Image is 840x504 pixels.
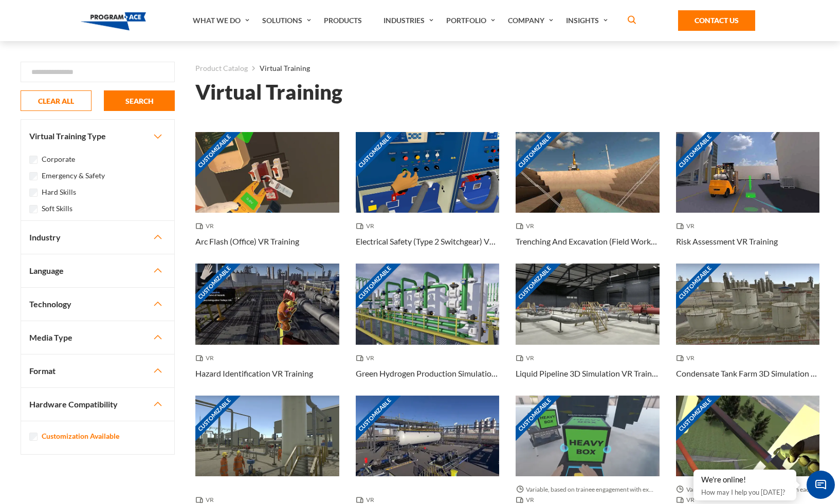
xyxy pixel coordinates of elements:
button: Industry [21,221,174,254]
label: Corporate [42,154,75,165]
span: VR [516,221,538,231]
h3: Arc Flash (Office) VR Training [195,235,299,248]
input: Customization Available [29,433,38,441]
label: Customization Available [42,431,119,442]
div: We're online! [701,475,789,485]
a: Customizable Thumbnail - Liquid Pipeline 3D Simulation VR Training VR Liquid Pipeline 3D Simulati... [516,264,660,395]
h3: Liquid Pipeline 3D Simulation VR Training [516,367,660,380]
h3: Electrical Safety (Type 2 Switchgear) VR Training [356,235,500,248]
span: Variable, based on trainee interaction with each section. [676,484,820,495]
nav: breadcrumb [195,62,819,75]
a: Customizable Thumbnail - Condensate Tank Farm 3D Simulation VR Training VR Condensate Tank Farm 3... [676,264,820,395]
span: VR [356,221,378,231]
span: VR [195,221,218,231]
input: Emergency & Safety [29,172,38,180]
h1: Virtual Training [195,83,342,101]
button: Format [21,354,174,387]
button: Media Type [21,321,174,354]
a: Customizable Thumbnail - Green Hydrogen Production Simulation VR Training VR Green Hydrogen Produ... [356,264,500,395]
input: Hard Skills [29,189,38,197]
img: Program-Ace [81,12,146,30]
a: Customizable Thumbnail - Risk Assessment VR Training VR Risk Assessment VR Training [676,132,820,264]
button: Virtual Training Type [21,120,174,153]
h3: Green Hydrogen Production Simulation VR Training [356,367,500,380]
button: Technology [21,288,174,321]
span: VR [195,353,218,363]
p: How may I help you [DATE]? [701,486,789,498]
label: Hard Skills [42,186,76,198]
h3: Trenching And Excavation (Field Work) VR Training [516,235,660,248]
label: Emergency & Safety [42,170,105,181]
input: Soft Skills [29,205,38,213]
h3: Hazard Identification VR Training [195,367,313,380]
a: Contact Us [678,10,755,31]
span: VR [356,353,378,363]
a: Customizable Thumbnail - Arc Flash (Office) VR Training VR Arc Flash (Office) VR Training [195,132,339,264]
button: CLEAR ALL [21,90,92,111]
span: Chat Widget [807,471,835,499]
button: Language [21,254,174,287]
a: Product Catalog [195,62,248,75]
input: Corporate [29,156,38,164]
button: Hardware Compatibility [21,388,174,421]
a: Customizable Thumbnail - Hazard Identification VR Training VR Hazard Identification VR Training [195,264,339,395]
a: Customizable Thumbnail - Electrical Safety (Type 2 Switchgear) VR Training VR Electrical Safety (... [356,132,500,264]
h3: Risk Assessment VR Training [676,235,778,248]
span: VR [676,221,699,231]
label: Soft Skills [42,203,72,214]
a: Customizable Thumbnail - Trenching And Excavation (Field Work) VR Training VR Trenching And Excav... [516,132,660,264]
h3: Condensate Tank Farm 3D Simulation VR Training [676,367,820,380]
span: Variable, based on trainee engagement with exercises. [516,484,660,495]
span: VR [516,353,538,363]
span: VR [676,353,699,363]
li: Virtual Training [248,62,310,75]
